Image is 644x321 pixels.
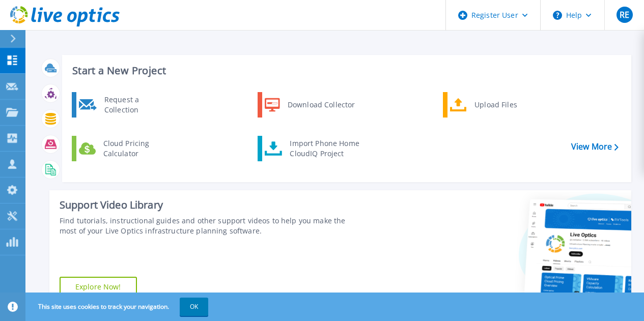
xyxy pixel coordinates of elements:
span: This site uses cookies to track your navigation. [28,298,208,316]
div: Request a Collection [99,95,174,115]
button: OK [180,298,208,316]
div: Download Collector [283,95,359,115]
div: Import Phone Home CloudIQ Project [285,138,364,159]
h3: Start a New Project [72,65,618,76]
div: Upload Files [469,95,545,115]
span: RE [620,11,629,19]
a: Cloud Pricing Calculator [72,136,176,161]
a: View More [571,142,619,152]
div: Cloud Pricing Calculator [98,138,174,159]
a: Upload Files [443,92,547,118]
a: Download Collector [258,92,362,118]
div: Find tutorials, instructional guides and other support videos to help you make the most of your L... [60,216,362,236]
a: Request a Collection [72,92,176,118]
a: Explore Now! [60,277,137,297]
div: Support Video Library [60,198,362,212]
